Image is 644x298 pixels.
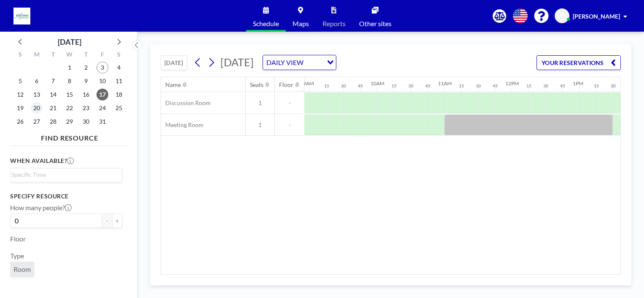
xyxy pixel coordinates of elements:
[161,121,204,129] span: Meeting Room
[80,89,92,100] span: Thursday, October 16, 2025
[13,8,30,24] img: organization-logo
[537,55,621,70] button: YOUR RESERVATIONS
[322,20,346,27] span: Reports
[358,83,363,89] div: 45
[64,102,75,114] span: Wednesday, October 22, 2025
[14,75,26,87] span: Sunday, October 5, 2025
[10,192,122,200] h3: Specify resource
[573,80,583,87] div: 1PM
[11,168,122,181] div: Search for option
[165,81,181,89] div: Name
[113,62,125,73] span: Saturday, October 4, 2025
[47,102,59,114] span: Tuesday, October 21, 2025
[47,75,59,87] span: Tuesday, October 7, 2025
[246,99,274,107] span: 1
[62,50,78,61] div: W
[573,13,620,20] span: [PERSON_NAME]
[306,57,322,68] input: Search for option
[10,203,72,212] label: How many people?
[12,50,29,61] div: S
[64,89,75,100] span: Wednesday, October 15, 2025
[97,62,108,73] span: Friday, October 3, 2025
[64,75,75,87] span: Wednesday, October 8, 2025
[47,89,59,100] span: Tuesday, October 14, 2025
[324,83,329,89] div: 15
[113,75,125,87] span: Saturday, October 11, 2025
[341,83,346,89] div: 30
[29,50,45,61] div: M
[97,75,108,87] span: Friday, October 10, 2025
[594,83,599,89] div: 15
[31,89,43,100] span: Monday, October 13, 2025
[97,116,108,127] span: Friday, October 31, 2025
[526,83,531,89] div: 15
[263,55,336,70] div: Search for option
[370,80,384,87] div: 10AM
[14,102,26,114] span: Sunday, October 19, 2025
[220,56,254,68] span: [DATE]
[10,130,129,142] h4: FIND RESOURCE
[392,83,397,89] div: 15
[303,80,314,87] div: 9AM
[459,83,464,89] div: 15
[275,99,304,107] span: -
[10,252,24,260] label: Type
[14,116,26,127] span: Sunday, October 26, 2025
[80,75,92,87] span: Thursday, October 9, 2025
[31,116,43,127] span: Monday, October 27, 2025
[425,83,430,89] div: 45
[559,12,565,20] span: JL
[560,83,565,89] div: 45
[246,121,274,129] span: 1
[113,102,125,114] span: Saturday, October 25, 2025
[31,75,43,87] span: Monday, October 6, 2025
[611,83,616,89] div: 30
[97,102,108,114] span: Friday, October 24, 2025
[359,20,392,27] span: Other sites
[64,62,75,73] span: Wednesday, October 1, 2025
[80,102,92,114] span: Thursday, October 23, 2025
[78,50,94,61] div: T
[14,89,26,100] span: Sunday, October 12, 2025
[476,83,481,89] div: 30
[543,83,548,89] div: 30
[102,214,112,228] button: -
[408,83,413,89] div: 30
[58,36,81,48] div: [DATE]
[112,214,122,228] button: +
[161,99,211,107] span: Discussion Room
[438,80,452,87] div: 11AM
[493,83,498,89] div: 45
[253,20,279,27] span: Schedule
[292,20,309,27] span: Maps
[31,102,43,114] span: Monday, October 20, 2025
[13,265,31,273] span: Room
[10,235,26,243] label: Floor
[505,80,519,87] div: 12PM
[161,55,187,70] button: [DATE]
[110,50,127,61] div: S
[265,57,305,68] span: DAILY VIEW
[275,121,304,129] span: -
[94,50,110,61] div: F
[113,89,125,100] span: Saturday, October 18, 2025
[97,89,108,100] span: Friday, October 17, 2025
[80,116,92,127] span: Thursday, October 30, 2025
[279,81,293,89] div: Floor
[11,170,117,179] input: Search for option
[45,50,62,61] div: T
[80,62,92,73] span: Thursday, October 2, 2025
[64,116,75,127] span: Wednesday, October 29, 2025
[47,116,59,127] span: Tuesday, October 28, 2025
[250,81,263,89] div: Seats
